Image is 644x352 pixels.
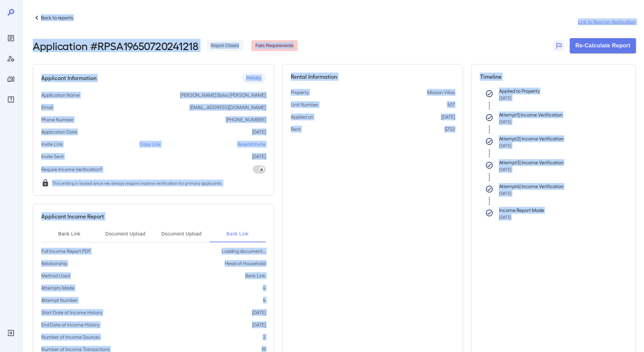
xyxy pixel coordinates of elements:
[427,89,454,96] p: Mission Villas
[252,309,266,316] p: [DATE]
[41,153,64,160] p: Invite Sent
[245,272,266,279] p: Bank Link
[499,119,511,124] span: [DATE]
[209,226,265,242] button: Bank Link
[41,226,97,242] button: Bank Link
[291,89,309,96] p: Property
[97,226,153,242] button: Document Upload
[41,92,80,98] p: Application Name
[41,104,53,111] p: Email
[499,88,616,94] p: Applied to Property
[226,116,266,123] p: [PHONE_NUMBER]
[441,113,454,120] p: [DATE]
[252,321,266,328] p: [DATE]
[242,75,266,81] span: Primary
[33,40,198,52] h2: Application # RPSA19650720241218
[570,38,636,53] button: Re-Calculate Report
[41,334,100,340] p: Number of Income Sources
[41,321,100,328] p: End Date of Income History
[237,141,266,148] p: Resend Invite
[5,33,16,44] div: Reports
[499,183,616,190] p: Attempt 4 | Income Verification
[252,153,266,160] p: [DATE]
[499,95,511,100] span: [DATE]
[41,128,77,135] p: Application Date
[291,126,301,133] p: Rent
[499,167,511,172] span: [DATE]
[499,207,616,214] p: Income Report Made
[252,128,266,135] p: [DATE]
[190,104,266,111] p: [EMAIL_ADDRESS][DOMAIN_NAME]
[291,101,318,108] p: Unit Number
[207,43,243,49] span: Report Closed
[499,143,511,148] span: [DATE]
[251,43,298,49] span: Fails Requirements
[499,191,511,196] span: [DATE]
[480,73,627,81] h5: Timeline
[41,309,102,316] p: Start Date of Income History
[499,159,616,166] p: Attempt 3 | Income Verification
[41,260,67,267] p: Relationship
[41,166,102,173] p: Require Income Verification?
[41,285,74,291] p: Attempts Made
[52,180,222,186] span: This setting is locked since we always require income verification for primary applicants.
[41,297,78,304] p: Attempt Number
[153,226,209,242] button: Document Upload
[41,141,63,148] p: Invite Link
[291,73,455,81] h5: Rental Information
[263,297,266,304] p: 4
[447,101,454,108] p: 507
[291,113,313,120] p: Applied on
[5,94,16,105] div: FAQ
[41,212,104,220] h5: Applicant Income Report
[41,248,266,255] div: Loading document...
[139,141,161,148] p: Copy Link
[5,53,16,64] div: Manage Users
[225,260,266,267] p: Head of Household
[5,74,16,85] div: Manage Properties
[263,334,266,340] p: 2
[41,248,91,255] p: Full Income Report PDF
[41,272,70,279] p: Method Used
[41,74,96,82] h5: Applicant Information
[263,285,266,291] p: 4
[499,135,616,142] p: Attempt 2 | Income Verification
[553,40,564,51] button: Flag Report
[499,111,616,118] p: Attempt 1 | Income Verification
[5,327,16,338] div: Log Out
[180,92,266,98] p: [PERSON_NAME] Balsa [PERSON_NAME]
[41,116,74,123] p: Phone Number
[444,126,454,133] p: $732
[578,18,636,25] a: Link to Resman Application
[41,14,73,21] p: Back to reports
[499,215,511,219] span: [DATE]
